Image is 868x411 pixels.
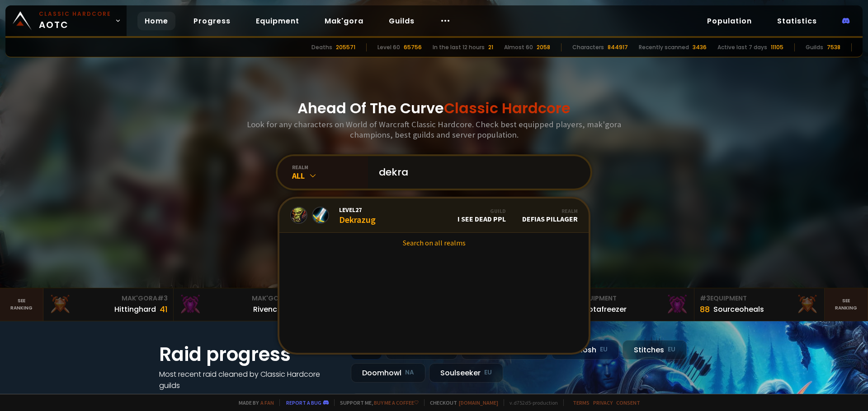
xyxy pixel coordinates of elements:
[297,97,571,119] h1: Ahead Of The Curve
[424,399,498,406] span: Checkout
[564,288,694,321] a: #2Equipment88Notafreezer
[260,399,274,406] a: a fan
[373,156,580,189] input: Search a character...
[433,43,485,51] div: In the last 12 hours
[668,345,675,354] small: EU
[339,206,376,214] span: Level 27
[593,399,613,406] a: Privacy
[717,43,767,51] div: Active last 7 days
[292,171,368,181] div: All
[522,208,578,223] div: Defias Pillager
[253,304,282,315] div: Rivench
[504,43,533,51] div: Almost 60
[336,43,355,51] div: 205571
[317,12,371,30] a: Mak'gora
[693,43,707,51] div: 3436
[286,399,321,406] a: Report a bug
[639,43,689,51] div: Recently scanned
[404,43,422,51] div: 65756
[429,363,503,383] div: Soulseeker
[827,43,840,51] div: 7538
[374,399,419,406] a: Buy me a coffee
[292,164,368,171] div: realm
[159,392,218,402] a: See all progress
[504,399,558,406] span: v. d752d5 - production
[39,10,111,18] small: Classic Hardcore
[179,294,298,303] div: Mak'Gora
[608,43,628,51] div: 844917
[377,43,400,51] div: Level 60
[279,233,589,253] a: Search on all realms
[570,294,689,303] div: Equipment
[334,399,419,406] span: Support me,
[700,294,710,303] span: # 3
[700,303,710,315] div: 88
[339,206,376,225] div: Dekrazug
[771,43,783,51] div: 11105
[159,340,340,369] h1: Raid progress
[713,304,764,315] div: Sourceoheals
[572,43,604,51] div: Characters
[279,199,589,233] a: Level27DekrazugGuildI See Dead PplRealmDefias Pillager
[623,340,687,360] div: Stitches
[157,294,168,303] span: # 3
[600,345,608,354] small: EU
[459,399,498,406] a: [DOMAIN_NAME]
[694,288,825,321] a: #3Equipment88Sourceoheals
[484,368,492,377] small: EU
[806,43,823,51] div: Guilds
[488,43,493,51] div: 21
[43,288,174,321] a: Mak'Gora#3Hittinghard41
[444,98,571,118] span: Classic Hardcore
[825,288,868,321] a: Seeranking
[382,12,422,30] a: Guilds
[458,208,506,223] div: I See Dead Ppl
[174,288,304,321] a: Mak'Gora#2Rivench100
[49,294,168,303] div: Mak'Gora
[700,12,759,30] a: Population
[405,368,414,377] small: NA
[700,294,819,303] div: Equipment
[39,10,111,32] span: AOTC
[351,363,425,383] div: Doomhowl
[311,43,332,51] div: Deaths
[233,399,274,406] span: Made by
[458,208,506,214] div: Guild
[573,399,590,406] a: Terms
[583,304,627,315] div: Notafreezer
[186,12,238,30] a: Progress
[537,43,550,51] div: 2058
[552,340,619,360] div: Nek'Rosh
[249,12,307,30] a: Equipment
[5,5,127,36] a: Classic HardcoreAOTC
[159,369,340,391] h4: Most recent raid cleaned by Classic Hardcore guilds
[243,119,625,140] h3: Look for any characters on World of Warcraft Classic Hardcore. Check best equipped players, mak'g...
[522,208,578,214] div: Realm
[616,399,640,406] a: Consent
[160,303,168,315] div: 41
[114,304,156,315] div: Hittinghard
[137,12,175,30] a: Home
[770,12,824,30] a: Statistics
